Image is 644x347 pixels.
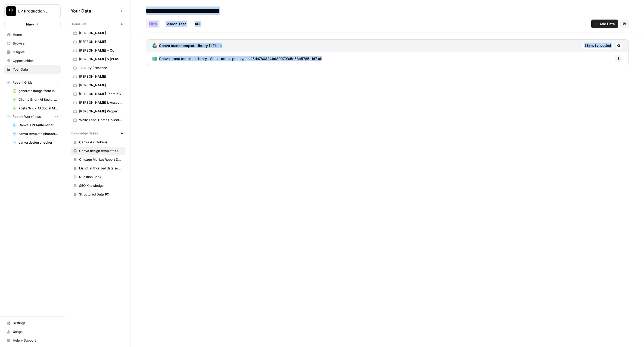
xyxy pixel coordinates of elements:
a: Posts Grid - AI Social Media [10,104,61,113]
h3: Canva brand template library (1 Files) [159,43,222,48]
span: canva design checker [18,140,58,145]
span: Browse [13,41,58,46]
a: Search Test [162,20,189,28]
span: [PERSON_NAME] [79,74,122,79]
a: Structured Data 101 [71,190,125,199]
span: White Label Home Collective [79,118,122,122]
span: Canva brand template library - Social media post types 25da780324bd809791a5e58c5785c1d7_all [159,56,322,61]
a: [PERSON_NAME] & [PERSON_NAME] [71,55,125,64]
a: Files [146,20,160,28]
a: Canva API Authentication - Initial authorization [10,121,61,130]
a: Clients Grid - AI Social Media [10,95,61,104]
a: [PERSON_NAME] Properties Team [71,107,125,116]
span: _Luxury Presence [79,65,122,70]
a: Your Data [4,65,61,74]
a: canva template character limit fixing [10,130,61,138]
img: LP Production Workloads Logo [6,6,16,16]
span: Chicago Market Report Data [79,157,122,162]
span: SEO Knowledge [79,183,122,188]
span: [PERSON_NAME] [79,83,122,88]
a: Settings [4,319,61,327]
span: [PERSON_NAME] Properties Team [79,109,122,114]
a: Canva brand template library (1 Files) [153,40,222,52]
span: canva template character limit fixing [18,131,58,136]
a: Browse [4,39,61,48]
a: [PERSON_NAME] [71,81,125,90]
button: 1 SyncScheduled [582,42,613,49]
a: List of authorized data sources for blog articles [71,164,125,173]
span: Posts Grid - AI Social Media [18,106,58,111]
a: API [191,20,204,28]
span: Home [13,32,58,37]
span: Opportunities [13,58,58,63]
a: Chicago Market Report Data [71,155,125,164]
a: SEO Knowledge [71,181,125,190]
a: Question Bank [71,173,125,181]
span: [PERSON_NAME] Team KC [79,92,122,96]
button: Recent Grids [4,78,61,87]
span: Help + Support [13,338,58,343]
span: New [26,21,34,27]
span: Your Data [71,8,118,14]
a: generate image from input image (copyright tests) duplicate Grid [10,87,61,95]
span: Insights [13,50,58,55]
button: Add Data [591,20,618,28]
span: Canva API Authentication - Initial authorization [18,123,58,128]
a: [PERSON_NAME] [71,37,125,46]
a: [PERSON_NAME] & Associates [71,98,125,107]
a: [PERSON_NAME] [71,72,125,81]
a: White Label Home Collective [71,116,125,124]
span: [PERSON_NAME] & Associates [79,100,122,105]
span: Canva design templates library [79,149,122,153]
a: Usage [4,327,61,336]
a: [PERSON_NAME] [71,29,125,37]
span: Usage [13,329,58,334]
button: Help + Support [4,336,61,345]
a: Canva brand template library - Social media post types 25da780324bd809791a5e58c5785c1d7_all [153,52,322,66]
a: Insights [4,48,61,56]
a: _Luxury Presence [71,64,125,72]
span: Add Data [599,21,615,27]
span: Recent Grids [13,80,32,85]
span: Structured Data 101 [79,192,122,197]
span: Question Bank [79,175,122,179]
span: Clients Grid - AI Social Media [18,97,58,102]
span: generate image from input image (copyright tests) duplicate Grid [18,89,58,93]
a: Canva design templates library [71,147,125,155]
a: Canva API Tokens [71,138,125,147]
button: Workspace: LP Production Workloads [4,4,61,18]
span: 1 Sync Scheduled [584,43,611,48]
span: [PERSON_NAME] [79,31,122,36]
span: Canva API Tokens [79,140,122,145]
button: Recent Workflows [4,113,61,121]
span: Settings [13,321,58,326]
a: [PERSON_NAME] + Co [71,46,125,55]
span: Brand Kits [71,22,86,27]
span: LP Production Workloads [18,8,51,14]
span: Knowledge Bases [71,131,98,136]
span: [PERSON_NAME] [79,39,122,44]
span: [PERSON_NAME] + Co [79,48,122,53]
span: List of authorized data sources for blog articles [79,166,122,171]
button: New [4,20,61,28]
a: canva design checker [10,138,61,147]
a: Home [4,30,61,39]
span: Recent Workflows [13,114,41,119]
a: Opportunities [4,56,61,65]
span: [PERSON_NAME] & [PERSON_NAME] [79,57,122,62]
span: Your Data [13,67,58,72]
a: [PERSON_NAME] Team KC [71,90,125,98]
